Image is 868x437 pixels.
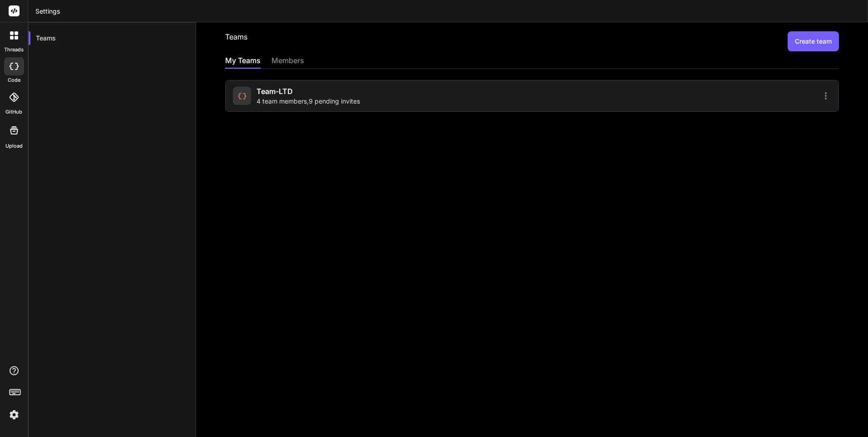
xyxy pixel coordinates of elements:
img: settings [6,407,22,422]
label: code [8,76,20,84]
div: members [271,55,304,68]
span: Team-LTD [256,86,293,97]
button: Create team [788,31,839,51]
span: 4 team members , 9 pending invites [256,97,360,106]
div: My Teams [225,55,261,68]
label: Upload [5,142,23,150]
label: GitHub [5,108,22,116]
label: threads [4,46,24,54]
div: Teams [29,28,196,48]
h2: Teams [225,31,247,51]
